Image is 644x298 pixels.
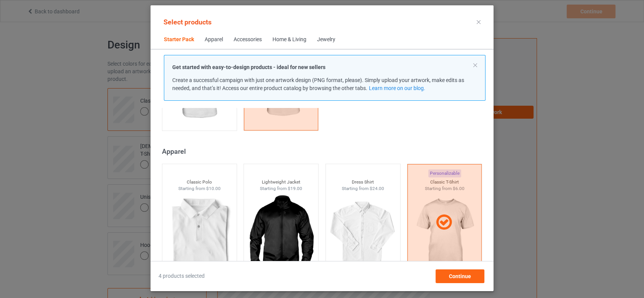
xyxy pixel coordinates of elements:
[165,192,234,277] img: regular.jpg
[162,185,237,192] div: Starting from
[234,36,262,43] div: Accessories
[317,36,335,43] div: Jewelry
[329,192,397,277] img: regular.jpg
[369,85,425,91] a: Learn more on our blog.
[206,186,221,191] span: $10.00
[326,179,400,185] div: Dress Shirt
[247,192,315,277] img: regular.jpg
[288,186,302,191] span: $19.00
[449,273,471,279] span: Continue
[163,18,211,26] span: Select products
[172,77,464,91] span: Create a successful campaign with just one artwork design (PNG format, please). Simply upload you...
[244,179,318,185] div: Lightweight Jacket
[172,64,325,70] strong: Get started with easy-to-design products - ideal for new sellers
[162,179,237,185] div: Classic Polo
[436,269,484,283] div: Continue
[159,31,199,49] span: Starter Pack
[326,185,400,192] div: Starting from
[370,186,384,191] span: $24.00
[244,185,318,192] div: Starting from
[162,147,485,156] div: Apparel
[205,36,223,43] div: Apparel
[159,272,205,280] span: 4 products selected
[272,36,306,43] div: Home & Living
